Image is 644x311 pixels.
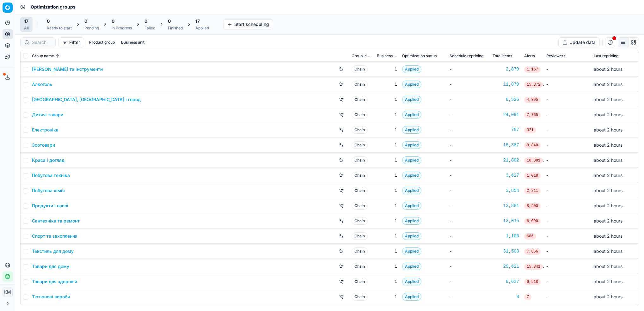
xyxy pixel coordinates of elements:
span: about 2 hours [594,233,623,239]
span: 1,018 [524,173,541,179]
div: 1 [377,66,397,72]
div: 1 [377,96,397,103]
a: Зоотовари [32,142,55,148]
input: Search [32,39,52,46]
span: Group level [352,53,372,58]
a: Тютюнові вироби [32,294,70,300]
a: [PERSON_NAME] та інструменти [32,66,103,72]
a: 8,637 [493,278,519,285]
span: Chain [352,202,368,210]
div: 1 [377,112,397,118]
span: about 2 hours [594,127,623,132]
span: 7,765 [524,112,541,118]
span: Reviewers [546,53,565,58]
td: - [544,77,591,92]
td: - [447,168,490,183]
span: about 2 hours [594,173,623,178]
span: 0 [168,18,171,24]
span: Chain [352,65,368,73]
div: 1 [377,142,397,148]
a: 21,802 [493,157,519,163]
span: about 2 hours [594,218,623,223]
span: 4,395 [524,97,541,103]
td: - [544,198,591,213]
a: 24,091 [493,112,519,118]
a: [GEOGRAPHIC_DATA], [GEOGRAPHIC_DATA] і город [32,96,141,103]
span: about 2 hours [594,203,623,208]
span: Applied [402,263,421,270]
td: - [544,168,591,183]
span: 8,840 [524,142,541,149]
td: - [544,183,591,198]
span: 7,866 [524,248,541,255]
button: Product group [87,39,117,46]
span: Applied [402,232,421,240]
a: 8 [493,294,519,300]
span: Chain [352,111,368,119]
button: Business unit [119,39,147,46]
div: Finished [168,26,183,31]
span: 6,090 [524,218,541,224]
td: - [447,77,490,92]
span: 1,157 [524,66,541,73]
span: about 2 hours [594,248,623,254]
div: 1 [377,263,397,270]
a: Краса і догляд [32,157,64,163]
a: Електроніка [32,127,58,133]
span: 17 [195,18,200,24]
span: 7 [524,294,531,300]
div: 1 [377,294,397,300]
a: 3,854 [493,187,519,194]
a: 15,387 [493,142,519,148]
span: Chain [352,187,368,194]
td: - [544,289,591,304]
td: - [544,137,591,153]
a: 12,881 [493,203,519,209]
span: 15,341 [524,264,543,270]
span: 0 [144,18,147,24]
a: Текстиль для дому [32,248,74,254]
span: Applied [402,156,421,164]
span: Optimization groups [31,4,76,10]
td: - [447,122,490,137]
span: 0 [84,18,87,24]
span: about 2 hours [594,82,623,87]
button: Update data [558,37,600,47]
span: Chain [352,247,368,255]
span: about 2 hours [594,66,623,72]
div: 1 [377,157,397,163]
a: Дитячі товари [32,112,63,118]
span: about 2 hours [594,142,623,148]
td: - [447,244,490,259]
div: 1 [377,187,397,194]
div: Failed [144,26,155,31]
span: Applied [402,96,421,103]
span: Alerts [524,53,535,58]
td: - [544,213,591,229]
span: Applied [402,141,421,149]
td: - [447,137,490,153]
a: Алкоголь [32,81,52,88]
span: Chain [352,126,368,134]
td: - [544,122,591,137]
td: - [447,259,490,274]
span: Chain [352,263,368,270]
div: 1 [377,278,397,285]
div: 1 [377,218,397,224]
td: - [544,259,591,274]
span: Applied [402,247,421,255]
span: Applied [402,293,421,301]
span: Applied [402,217,421,225]
a: Продукти і напої [32,203,68,209]
span: Applied [402,278,421,285]
nav: breadcrumb [31,4,76,10]
div: Ready to start [47,26,72,31]
a: 1,106 [493,233,519,239]
span: about 2 hours [594,112,623,117]
td: - [544,244,591,259]
span: 10,381 [524,157,543,164]
span: Chain [352,172,368,179]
